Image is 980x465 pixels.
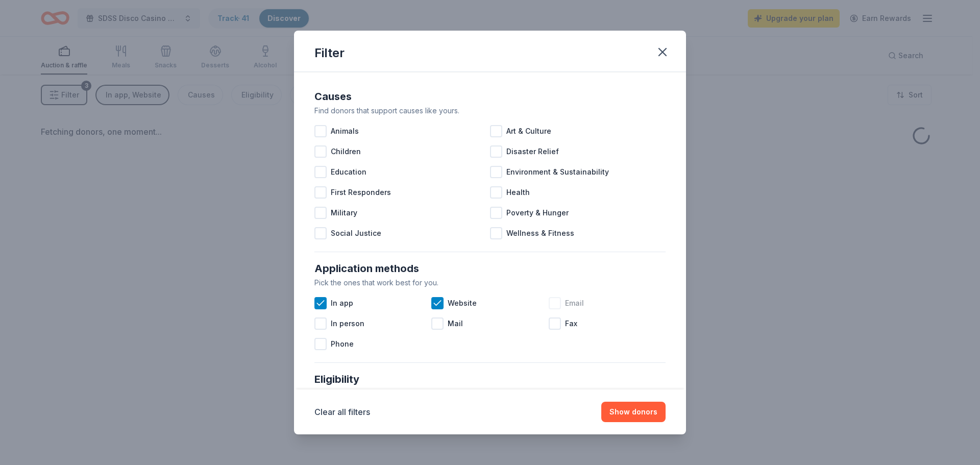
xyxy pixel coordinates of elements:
[331,166,366,178] span: Education
[331,186,391,199] span: First Responders
[314,45,345,61] div: Filter
[506,207,569,219] span: Poverty & Hunger
[448,297,477,309] span: Website
[506,166,609,178] span: Environment & Sustainability
[448,317,463,330] span: Mail
[314,387,666,400] div: Select any that describe you or your organization.
[331,145,361,158] span: Children
[331,227,381,239] span: Social Justice
[314,260,666,277] div: Application methods
[314,277,666,289] div: Pick the ones that work best for you.
[506,125,551,137] span: Art & Culture
[314,88,666,105] div: Causes
[565,297,584,309] span: Email
[331,317,364,330] span: In person
[506,145,559,158] span: Disaster Relief
[565,317,577,330] span: Fax
[506,227,574,239] span: Wellness & Fitness
[331,207,357,219] span: Military
[314,371,666,387] div: Eligibility
[314,406,370,418] button: Clear all filters
[314,105,666,117] div: Find donors that support causes like yours.
[331,338,354,350] span: Phone
[506,186,530,199] span: Health
[331,125,359,137] span: Animals
[331,297,353,309] span: In app
[601,402,666,422] button: Show donors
